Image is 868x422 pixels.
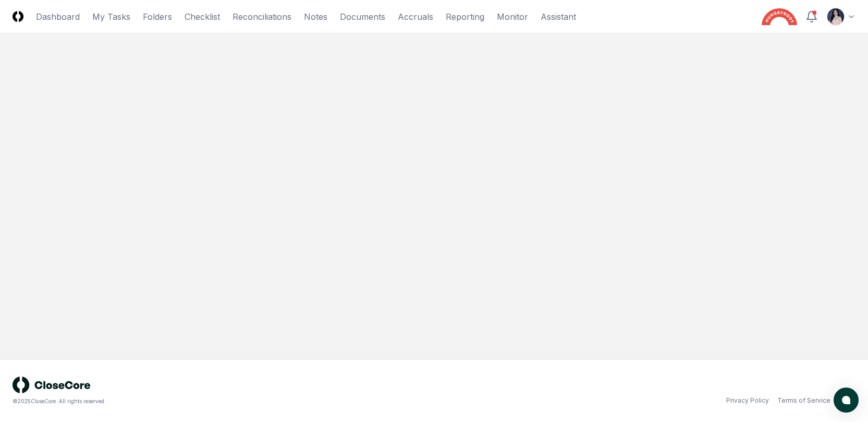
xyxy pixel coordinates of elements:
a: Notes [304,10,327,23]
a: Monitor [497,10,528,23]
a: Privacy Policy [726,396,769,405]
a: Checklist [185,10,220,23]
a: My Tasks [92,10,130,23]
a: Reporting [446,10,484,23]
img: Logo [13,11,23,22]
img: Hungryroot logo [762,8,797,25]
button: atlas-launcher [834,388,859,413]
a: Dashboard [36,10,80,23]
a: Assistant [541,10,576,23]
img: logo [13,377,91,393]
div: © 2025 CloseCore. All rights reserved. [13,397,434,405]
img: ACg8ocK1rwy8eqCe8mfIxWeyxIbp_9IQcG1JX1XyIUBvatxmYFCosBjk=s96-c [827,8,844,25]
a: Accruals [398,10,433,23]
a: Terms of Service [777,396,830,405]
a: Folders [143,10,172,23]
a: Reconciliations [233,10,291,23]
a: Documents [340,10,385,23]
